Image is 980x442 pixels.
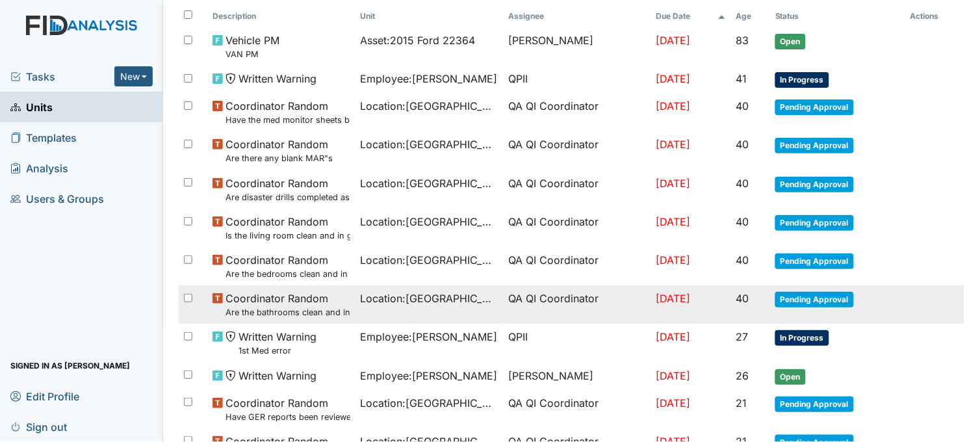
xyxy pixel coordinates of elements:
[184,10,192,19] input: Toggle All Rows Selected
[226,411,350,423] small: Have GER reports been reviewed by managers within 72 hours of occurrence?
[114,66,153,86] button: New
[736,215,749,228] span: 40
[770,5,905,27] th: Toggle SortBy
[656,215,691,228] span: [DATE]
[736,396,747,409] span: 21
[736,292,749,305] span: 40
[503,324,651,362] td: QPII
[226,98,350,126] span: Coordinator Random Have the med monitor sheets been filled out?
[226,252,350,280] span: Coordinator Random Are the bedrooms clean and in good repair?
[736,177,749,190] span: 40
[361,136,498,152] span: Location : [GEOGRAPHIC_DATA]
[226,268,350,280] small: Are the bedrooms clean and in good repair?
[656,177,691,190] span: [DATE]
[226,191,350,203] small: Are disaster drills completed as scheduled?
[226,214,350,242] span: Coordinator Random Is the living room clean and in good repair?
[736,72,747,85] span: 41
[355,5,503,27] th: Toggle SortBy
[775,253,854,269] span: Pending Approval
[503,247,651,285] td: QA QI Coordinator
[226,152,333,164] small: Are there any blank MAR"s
[775,177,854,192] span: Pending Approval
[361,329,498,344] span: Employee : [PERSON_NAME]
[656,72,691,85] span: [DATE]
[656,138,691,151] span: [DATE]
[503,363,651,390] td: [PERSON_NAME]
[503,66,651,93] td: QPII
[10,188,104,209] span: Users & Groups
[226,175,350,203] span: Coordinator Random Are disaster drills completed as scheduled?
[361,214,498,229] span: Location : [GEOGRAPHIC_DATA]
[226,291,350,318] span: Coordinator Random Are the bathrooms clean and in good repair?
[503,390,651,428] td: QA QI Coordinator
[503,5,651,27] th: Assignee
[656,330,691,343] span: [DATE]
[775,330,829,346] span: In Progress
[775,369,806,385] span: Open
[226,395,350,423] span: Coordinator Random Have GER reports been reviewed by managers within 72 hours of occurrence?
[361,71,498,86] span: Employee : [PERSON_NAME]
[736,34,749,47] span: 83
[10,158,68,178] span: Analysis
[10,69,114,84] a: Tasks
[361,175,498,191] span: Location : [GEOGRAPHIC_DATA]
[775,72,829,88] span: In Progress
[226,136,333,164] span: Coordinator Random Are there any blank MAR"s
[361,32,476,48] span: Asset : 2015 Ford 22364
[10,386,79,406] span: Edit Profile
[226,229,350,242] small: Is the living room clean and in good repair?
[656,253,691,266] span: [DATE]
[651,5,731,27] th: Toggle SortBy
[10,127,77,148] span: Templates
[503,285,651,324] td: QA QI Coordinator
[10,97,53,117] span: Units
[656,369,691,382] span: [DATE]
[656,34,691,47] span: [DATE]
[736,138,749,151] span: 40
[656,292,691,305] span: [DATE]
[775,99,854,115] span: Pending Approval
[361,252,498,268] span: Location : [GEOGRAPHIC_DATA]
[736,369,749,382] span: 26
[775,396,854,412] span: Pending Approval
[503,170,651,209] td: QA QI Coordinator
[775,292,854,307] span: Pending Approval
[905,5,964,27] th: Actions
[503,93,651,131] td: QA QI Coordinator
[226,114,350,126] small: Have the med monitor sheets been filled out?
[239,344,316,357] small: 1st Med error
[239,71,316,86] span: Written Warning
[503,27,651,66] td: [PERSON_NAME]
[503,209,651,247] td: QA QI Coordinator
[775,215,854,231] span: Pending Approval
[239,368,316,383] span: Written Warning
[361,395,498,411] span: Location : [GEOGRAPHIC_DATA]
[656,99,691,112] span: [DATE]
[226,32,279,60] span: Vehicle PM VAN PM
[226,48,279,60] small: VAN PM
[503,131,651,170] td: QA QI Coordinator
[10,356,130,376] span: Signed in as [PERSON_NAME]
[736,99,749,112] span: 40
[731,5,771,27] th: Toggle SortBy
[361,291,498,306] span: Location : [GEOGRAPHIC_DATA]
[226,306,350,318] small: Are the bathrooms clean and in good repair?
[10,417,67,437] span: Sign out
[361,98,498,114] span: Location : [GEOGRAPHIC_DATA]
[207,5,355,27] th: Toggle SortBy
[775,138,854,153] span: Pending Approval
[656,396,691,409] span: [DATE]
[736,253,749,266] span: 40
[239,329,316,357] span: Written Warning 1st Med error
[775,34,806,49] span: Open
[361,368,498,383] span: Employee : [PERSON_NAME]
[736,330,749,343] span: 27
